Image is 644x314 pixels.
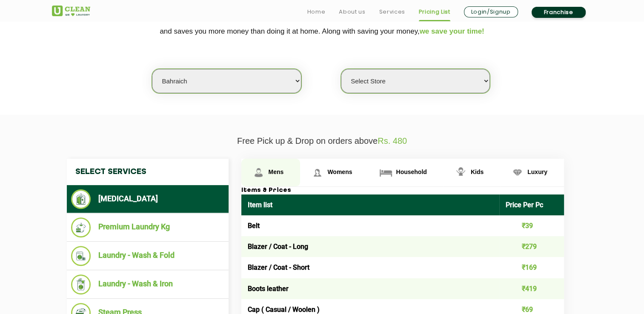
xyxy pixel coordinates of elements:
td: Blazer / Coat - Short [241,257,500,278]
span: Mens [269,168,284,175]
img: Household [378,165,393,180]
td: ₹169 [499,257,564,278]
a: Login/Signup [464,6,518,17]
a: Franchise [532,7,586,18]
td: Blazer / Coat - Long [241,236,500,257]
p: We make Laundry affordable by charging you per kilo and not per piece. Our monthly package pricin... [52,9,592,39]
span: Rs. 480 [378,136,407,146]
td: Belt [241,215,500,236]
th: Price Per Pc [499,194,564,215]
li: [MEDICAL_DATA] [71,189,224,209]
th: Item list [241,194,500,215]
img: Premium Laundry Kg [71,217,91,237]
img: Laundry - Wash & Iron [71,274,91,294]
a: About us [339,7,365,17]
span: Womens [327,168,352,175]
li: Premium Laundry Kg [71,217,224,237]
a: Pricing List [419,7,450,17]
td: ₹419 [499,278,564,299]
td: ₹39 [499,215,564,236]
span: Household [396,168,426,175]
img: Laundry - Wash & Fold [71,246,91,266]
img: Womens [310,165,325,180]
a: Home [307,7,326,17]
img: Kids [453,165,468,180]
img: Dry Cleaning [71,189,91,209]
a: Services [379,7,405,17]
span: we save your time! [420,27,484,35]
span: Kids [471,168,484,175]
td: ₹279 [499,236,564,257]
span: Luxury [527,168,547,175]
td: Boots leather [241,278,500,299]
img: Luxury [510,165,525,180]
img: Mens [251,165,266,180]
li: Laundry - Wash & Fold [71,246,224,266]
img: UClean Laundry and Dry Cleaning [52,6,90,16]
h3: Items & Prices [241,187,564,194]
p: Free Pick up & Drop on orders above [52,136,592,146]
li: Laundry - Wash & Iron [71,274,224,294]
h4: Select Services [67,159,229,185]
